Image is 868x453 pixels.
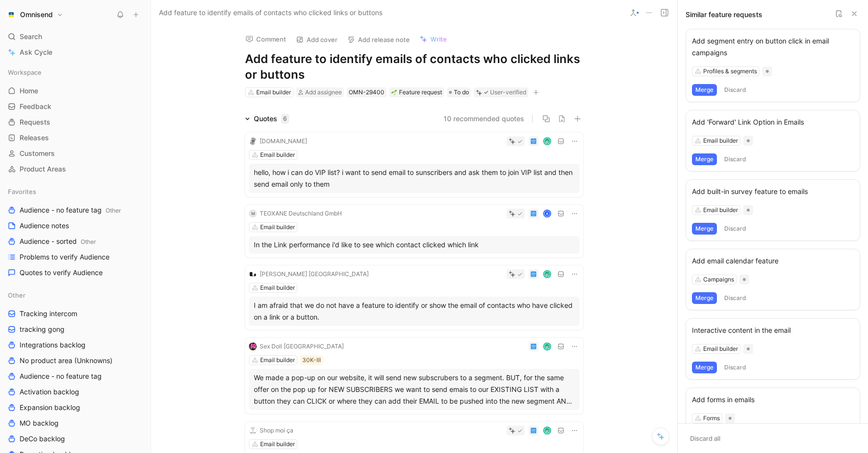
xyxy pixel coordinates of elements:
div: Add 'Forward' Link Option in Emails [692,116,854,128]
div: Email builder [260,222,295,232]
div: Forms [703,413,720,423]
div: Email builder [256,87,291,97]
div: To do [447,87,471,97]
a: Expansion backlog [4,400,147,415]
a: Feedback [4,99,147,114]
div: Shop moi ça [260,426,293,435]
div: Campaigns [703,275,734,284]
div: Email builder [260,283,295,293]
div: Email builder [260,355,295,365]
div: I am afraid that we do not have a feature to identify or show the email of contacts who have clic... [254,300,575,323]
div: Workspace [4,65,147,80]
div: Feature request [391,87,442,97]
a: No product area (Unknowns) [4,353,147,368]
a: Audience notes [4,218,147,233]
span: Home [20,86,38,96]
div: Sex Doll [GEOGRAPHIC_DATA] [260,342,344,351]
div: Profiles & segments [703,66,757,76]
span: Tracking intercom [20,309,77,319]
span: Audience - sorted [20,237,96,247]
div: TEOXANE Deutschland GmbH [260,209,342,218]
img: logo [249,270,257,278]
span: Workspace [8,67,42,77]
div: 6 [281,114,289,124]
span: Other [8,290,25,300]
span: Releases [20,133,49,143]
div: Add segment entry on button click in email campaigns [692,35,854,59]
button: OmnisendOmnisend [4,8,66,22]
span: Problems to verify Audience [20,252,110,262]
span: Add assignee [305,88,342,96]
div: In the Link performance i'd like to see which contact clicked which link [254,239,575,251]
span: DeCo backlog [20,434,65,444]
div: Quotes6 [241,113,293,125]
button: Discard [721,84,750,96]
img: logo [249,343,257,350]
h1: Omnisend [20,10,53,19]
a: Audience - sortedOther [4,234,147,249]
a: Releases [4,130,147,145]
a: Customers [4,146,147,161]
a: tracking gong [4,322,147,337]
span: Feedback [20,102,51,111]
div: User-verified [490,87,526,97]
span: Requests [20,117,50,127]
button: Discard [721,223,750,235]
span: tracking gong [20,324,65,334]
button: Discard all [686,431,725,445]
button: Write [415,32,451,46]
span: Audience - no feature tag [20,205,121,216]
span: Integrations backlog [20,340,86,350]
a: Problems to verify Audience [4,250,147,264]
div: We made a pop-up on our website, it will send new subscrubers to a segment. BUT, for the same off... [254,372,575,407]
button: Merge [692,292,717,304]
div: Add email calendar feature [692,255,854,267]
span: No product area (Unknowns) [20,356,112,366]
a: Requests [4,115,147,129]
span: Search [20,31,42,43]
div: OMN-29400 [349,87,384,97]
div: Favorites [4,184,147,199]
span: Audience - no feature tag [20,371,102,381]
span: Activation backlog [20,387,79,397]
span: Customers [20,149,55,158]
button: Merge [692,223,717,235]
div: Email builder [260,150,295,160]
div: Add forms in emails [692,394,854,406]
button: Merge [692,362,717,373]
div: Interactive content in the email [692,324,854,336]
div: Other [4,288,147,302]
h1: Add feature to identify emails of contacts who clicked links or buttons [245,51,583,83]
span: Add feature to identify emails of contacts who clicked links or buttons [159,7,382,19]
span: Expansion backlog [20,403,80,412]
span: Favorites [8,187,36,196]
a: DeCo backlog [4,431,147,446]
div: Email builder [260,439,295,449]
span: Ask Cycle [20,46,52,58]
div: [PERSON_NAME] [GEOGRAPHIC_DATA] [260,269,369,279]
div: Email builder [703,344,738,354]
div: K [544,211,551,217]
a: Ask Cycle [4,45,147,60]
img: Omnisend [6,10,16,20]
div: M [249,210,257,217]
button: 10 recommended quotes [444,113,524,125]
button: Discard [721,362,750,373]
img: avatar [544,271,551,278]
a: Quotes to verify Audience [4,265,147,280]
button: Merge [692,153,717,165]
div: hello, how i can do VIP list? i want to send email to sunscribers and ask them to join VIP list a... [254,167,575,190]
div: Quotes [254,113,289,125]
button: Add release note [343,33,414,46]
button: Comment [241,32,290,46]
span: Product Areas [20,164,66,174]
a: MO backlog [4,416,147,431]
a: Audience - no feature tagOther [4,203,147,217]
img: logo [249,427,257,434]
a: Audience - no feature tag [4,369,147,384]
button: Add cover [291,33,342,46]
img: avatar [544,344,551,350]
span: Write [430,35,447,43]
span: Quotes to verify Audience [20,268,103,278]
span: MO backlog [20,418,59,428]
